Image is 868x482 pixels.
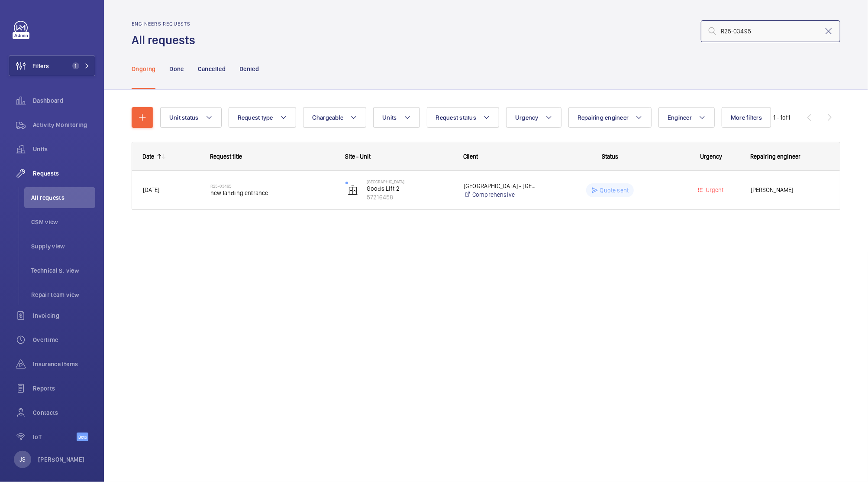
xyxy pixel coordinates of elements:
[9,55,95,76] button: Filters1
[750,153,800,160] span: Repairing engineer
[731,114,762,121] span: More filters
[33,408,95,417] span: Contacts
[33,145,95,153] span: Units
[169,65,184,73] p: Done
[701,20,840,42] input: Search by request number or quote number
[33,335,95,344] span: Overtime
[367,179,452,184] p: [GEOGRAPHIC_DATA]
[367,193,452,202] p: 57216458
[160,107,222,128] button: Unit status
[229,107,296,128] button: Request type
[210,189,334,197] span: new landing entrance
[782,114,788,121] span: of
[33,96,95,105] span: Dashboard
[722,107,771,128] button: More filters
[31,290,95,299] span: Repair team view
[72,62,79,69] span: 1
[31,266,95,275] span: Technical S. view
[33,384,95,393] span: Reports
[700,153,723,160] span: Urgency
[345,153,371,160] span: Site - Unit
[31,218,95,226] span: CSM view
[33,169,95,178] span: Requests
[132,21,200,27] h2: Engineers requests
[238,114,273,121] span: Request type
[143,186,159,193] span: [DATE]
[600,186,629,195] p: Quote sent
[515,114,539,121] span: Urgency
[33,311,95,320] span: Invoicing
[33,360,95,368] span: Insurance items
[210,183,334,189] h2: R25-03495
[132,32,200,48] h1: All requests
[578,114,629,121] span: Repairing engineer
[506,107,561,128] button: Urgency
[367,184,452,193] p: Goods Lift 2
[312,114,344,121] span: Chargeable
[773,114,790,120] span: 1 - 1 1
[373,107,419,128] button: Units
[77,433,88,441] span: Beta
[303,107,367,128] button: Chargeable
[751,185,829,195] span: [PERSON_NAME]
[31,193,95,202] span: All requests
[210,153,242,160] span: Request title
[568,107,652,128] button: Repairing engineer
[239,65,259,73] p: Denied
[382,114,397,121] span: Units
[33,433,77,441] span: IoT
[169,114,199,121] span: Unit status
[32,62,49,70] span: Filters
[38,455,85,464] p: [PERSON_NAME]
[31,242,95,251] span: Supply view
[427,107,500,128] button: Request status
[142,153,154,160] div: Date
[132,65,155,73] p: Ongoing
[198,65,226,73] p: Cancelled
[668,114,692,121] span: Engineer
[704,186,724,193] span: Urgent
[602,153,618,160] span: Status
[348,185,358,195] img: elevator.svg
[464,182,537,190] p: [GEOGRAPHIC_DATA] - [GEOGRAPHIC_DATA]
[658,107,715,128] button: Engineer
[463,153,478,160] span: Client
[33,120,95,129] span: Activity Monitoring
[19,455,26,464] p: JS
[464,190,537,199] a: Comprehensive
[436,114,477,121] span: Request status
